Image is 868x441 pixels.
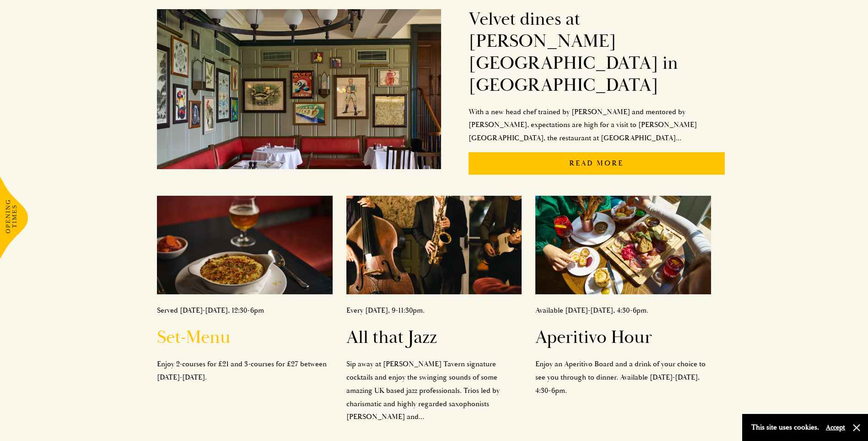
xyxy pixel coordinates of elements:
p: Served [DATE]-[DATE], 12:30-6pm [157,304,332,317]
p: Enjoy an Aperitivo Board and a drink of your choice to see you through to dinner. Available [DATE... [535,358,711,397]
a: Served [DATE]-[DATE], 12:30-6pmSet-MenuEnjoy 2-courses for £21 and 3-courses for £27 between [DAT... [157,196,332,384]
p: With a new head chef trained by [PERSON_NAME] and mentored by [PERSON_NAME], expectations are hig... [469,105,725,145]
button: Accept [826,423,845,432]
button: Close and accept [852,423,861,432]
p: Sip away at [PERSON_NAME] Tavern signature cocktails and enjoy the swinging sounds of some amazin... [346,358,522,424]
p: Read More [469,152,725,175]
p: This site uses cookies. [751,421,819,434]
h2: All that Jazz [346,326,522,348]
a: Available [DATE]-[DATE], 4:30-6pm.Aperitivo HourEnjoy an Aperitivo Board and a drink of your choi... [535,196,711,397]
p: Enjoy 2-courses for £21 and 3-courses for £27 between [DATE]-[DATE]. [157,358,332,384]
h2: Set-Menu [157,326,332,348]
p: Every [DATE], 9-11:30pm. [346,304,522,317]
h2: Aperitivo Hour [535,326,711,348]
h2: Velvet dines at [PERSON_NAME][GEOGRAPHIC_DATA] in [GEOGRAPHIC_DATA] [469,8,725,96]
p: Available [DATE]-[DATE], 4:30-6pm. [535,304,711,317]
a: Every [DATE], 9-11:30pm.All that JazzSip away at [PERSON_NAME] Tavern signature cocktails and enj... [346,196,522,424]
